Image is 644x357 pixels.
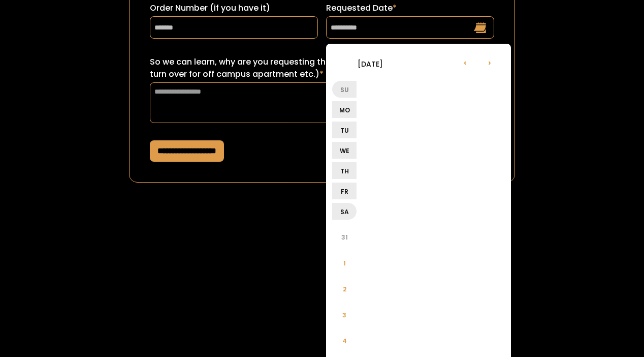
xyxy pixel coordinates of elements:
[332,51,408,76] li: [DATE]
[150,2,318,14] label: Order Number (if you have it)
[332,142,357,159] li: We
[332,277,357,301] li: 2
[453,50,477,74] li: ‹
[332,225,357,249] li: 31
[332,251,357,275] li: 1
[332,81,357,98] li: Su
[150,56,495,80] label: So we can learn, why are you requesting this date? (ex: sorority recruitment, lease turn over for...
[332,183,357,199] li: Fr
[332,101,357,118] li: Mo
[326,2,494,14] label: Requested Date
[332,203,357,220] li: Sa
[332,162,357,179] li: Th
[477,50,502,74] li: ›
[332,303,357,327] li: 3
[332,122,357,138] li: Tu
[332,329,357,353] li: 4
